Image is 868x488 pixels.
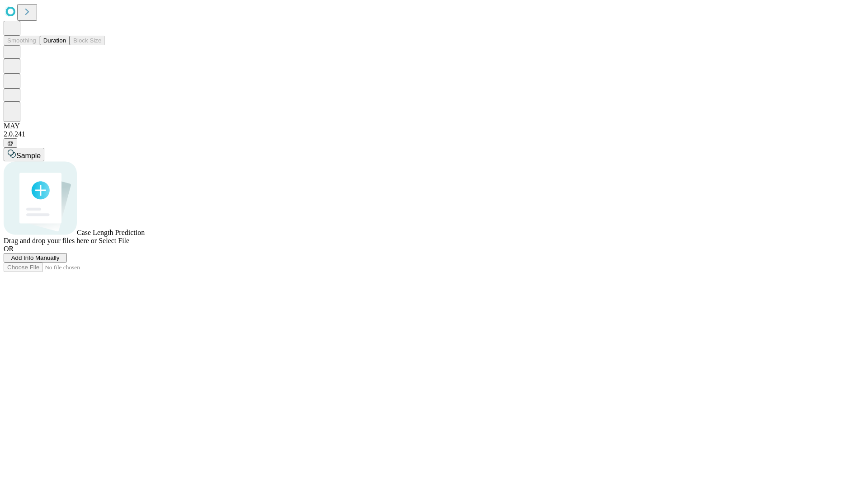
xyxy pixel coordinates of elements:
[4,245,14,253] span: OR
[40,36,70,45] button: Duration
[4,253,67,263] button: Add Info Manually
[4,138,17,148] button: @
[11,254,60,261] span: Add Info Manually
[16,152,41,160] span: Sample
[70,36,105,45] button: Block Size
[4,130,864,138] div: 2.0.241
[4,237,97,244] span: Drag and drop your files here or
[77,229,145,236] span: Case Length Prediction
[4,36,40,45] button: Smoothing
[99,237,129,244] span: Select File
[4,148,44,161] button: Sample
[7,140,14,146] span: @
[4,122,864,130] div: MAY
